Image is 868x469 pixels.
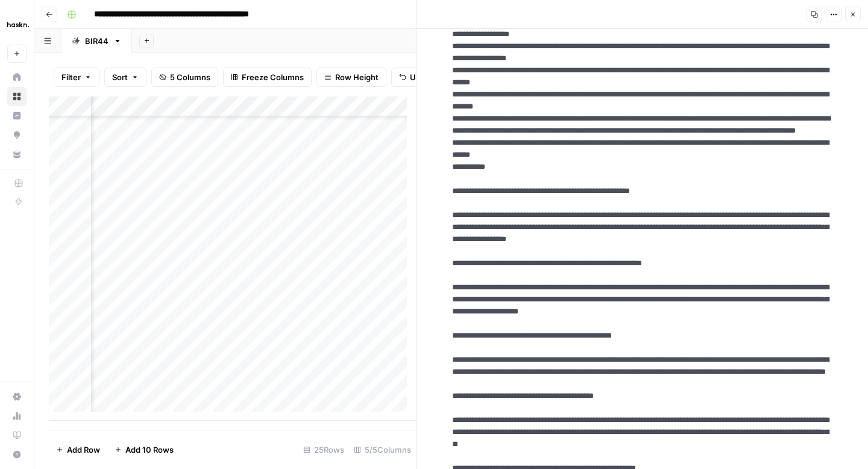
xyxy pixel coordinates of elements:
[7,10,27,40] button: Workspace: Haskn
[104,68,146,87] button: Sort
[61,71,81,83] span: Filter
[7,426,27,445] a: Learning Hub
[7,445,27,464] button: Help + Support
[7,125,27,145] a: Opportunities
[85,35,108,47] div: BIR44
[125,444,174,456] span: Add 10 Rows
[151,68,218,87] button: 5 Columns
[391,68,438,87] button: Undo
[298,440,349,459] div: 25 Rows
[223,68,312,87] button: Freeze Columns
[7,106,27,125] a: Insights
[410,71,430,83] span: Undo
[7,68,27,87] a: Home
[107,440,181,459] button: Add 10 Rows
[49,440,107,459] button: Add Row
[7,387,27,406] a: Settings
[316,68,386,87] button: Row Height
[349,440,416,459] div: 5/5 Columns
[112,71,128,83] span: Sort
[54,68,99,87] button: Filter
[61,29,132,53] a: BIR44
[7,87,27,106] a: Browse
[7,145,27,164] a: Your Data
[7,14,29,36] img: Haskn Logo
[242,71,304,83] span: Freeze Columns
[335,71,379,83] span: Row Height
[7,406,27,426] a: Usage
[67,444,100,456] span: Add Row
[170,71,210,83] span: 5 Columns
